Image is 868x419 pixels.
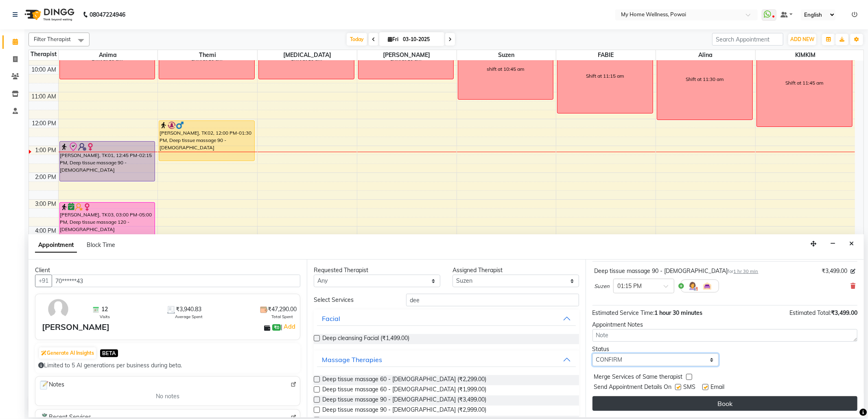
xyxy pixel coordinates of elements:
[34,227,58,235] div: 4:00 PM
[846,238,857,250] button: Close
[347,33,367,46] span: Today
[789,309,831,316] span: Estimated Total:
[21,3,77,26] img: logo
[34,146,58,155] div: 1:00 PM
[655,309,703,316] span: 1 hour 30 minutes
[308,296,400,304] div: Select Services
[156,392,179,401] span: No notes
[35,275,52,287] button: +91
[711,383,725,393] span: Email
[788,34,816,45] button: ADD NEW
[317,352,575,367] button: Massage Therapies
[30,65,58,74] div: 10:00 AM
[593,345,719,354] div: Status
[87,241,115,249] span: Block Time
[322,355,382,364] div: Massage Therapies
[756,50,855,60] span: KIMKIM
[34,200,58,208] div: 3:00 PM
[35,238,77,253] span: Appointment
[322,334,409,344] span: Deep cleansing Facial (₹1,499.00)
[29,50,58,59] div: Therapist
[175,314,203,320] span: Average Spent
[386,36,400,42] span: Fri
[158,50,257,60] span: Themi
[487,65,524,73] div: shift at 10:45 am
[688,281,697,291] img: Hairdresser.png
[176,305,201,314] span: ₹3,940.83
[322,385,486,395] span: Deep tissue massage 60 - [DEMOGRAPHIC_DATA] (₹1,999.00)
[322,375,486,385] span: Deep tissue massage 60 - [DEMOGRAPHIC_DATA] (₹2,299.00)
[595,282,610,290] span: Suzen
[785,79,823,87] div: Shift at 11:45 am
[46,297,70,321] img: avatar
[35,266,300,275] div: Client
[831,309,857,316] span: ₹3,499.00
[314,266,440,275] div: Requested Therapist
[790,36,814,42] span: ADD NEW
[317,311,575,326] button: Facial
[593,396,857,411] button: Book
[686,76,724,83] div: Shift at 11:30 am
[593,309,655,316] span: Estimated Service Time:
[595,267,759,275] div: Deep tissue massage 90 - [DEMOGRAPHIC_DATA]
[656,50,755,60] span: Alina
[712,33,783,46] input: Search Appointment
[60,203,155,256] div: [PERSON_NAME], TK03, 03:00 PM-05:00 PM, Deep tissue massage 120 - [DEMOGRAPHIC_DATA]
[42,321,109,333] div: [PERSON_NAME]
[594,373,683,383] span: Merge Services of Same therapist
[59,50,158,60] span: Anima
[101,305,108,314] span: 12
[586,72,624,80] div: Shift at 11:15 am
[400,33,441,46] input: 2025-10-03
[357,50,457,60] span: [PERSON_NAME]
[281,322,297,332] span: |
[60,142,155,181] div: [PERSON_NAME], TK01, 12:45 PM-02:15 PM, Deep tissue massage 90 - [DEMOGRAPHIC_DATA]
[90,3,125,26] b: 08047224946
[282,322,297,332] a: Add
[100,314,110,320] span: Visits
[684,383,696,393] span: SMS
[728,268,759,274] small: for
[268,305,297,314] span: ₹47,290.00
[556,50,656,60] span: FABIE
[52,275,300,287] input: Search by Name/Mobile/Email/Code
[272,324,281,331] span: ₹0
[822,267,847,275] span: ₹3,499.00
[851,269,855,274] i: Edit price
[271,314,293,320] span: Total Spent
[594,383,672,393] span: Send Appointment Details On
[258,50,357,60] span: [MEDICAL_DATA]
[30,92,58,101] div: 11:00 AM
[38,361,297,370] div: Limited to 5 AI generations per business during beta.
[322,314,340,323] div: Facial
[457,50,556,60] span: Suzen
[406,294,579,306] input: Search by service name
[593,321,857,329] div: Appointment Notes
[34,36,71,42] span: Filter Therapist
[702,281,712,291] img: Interior.png
[322,395,486,406] span: Deep tissue massage 90 - [DEMOGRAPHIC_DATA] (₹3,499.00)
[322,406,486,416] span: Deep tissue massage 90 - [DEMOGRAPHIC_DATA] (₹2,999.00)
[31,119,58,128] div: 12:00 PM
[453,266,579,275] div: Assigned Therapist
[39,347,96,359] button: Generate AI Insights
[159,121,254,161] div: [PERSON_NAME], TK02, 12:00 PM-01:30 PM, Deep tissue massage 90 - [DEMOGRAPHIC_DATA]
[100,349,118,357] span: BETA
[734,268,759,274] span: 1 hr 30 min
[34,173,58,181] div: 2:00 PM
[39,380,64,391] span: Notes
